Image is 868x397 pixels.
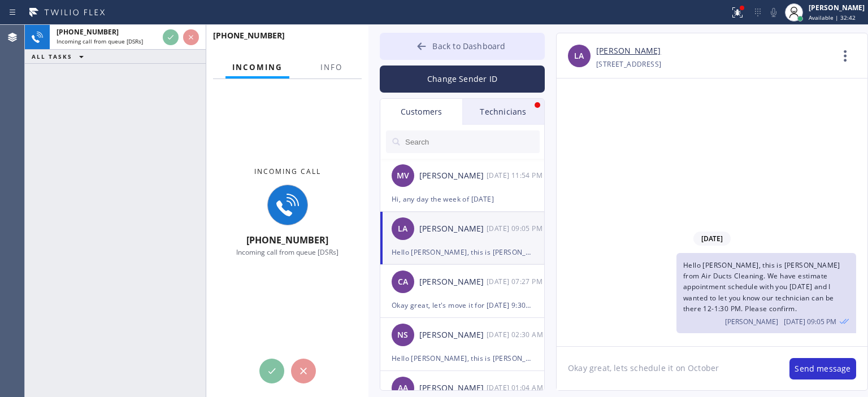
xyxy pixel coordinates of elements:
[419,276,487,289] div: [PERSON_NAME]
[392,299,533,312] div: Okay great, let's move it for [DATE] 9:30-12 and our technician will call/text you once he's on h...
[809,3,865,12] div: [PERSON_NAME]
[213,30,285,41] span: [PHONE_NUMBER]
[596,45,661,58] a: [PERSON_NAME]
[404,130,540,153] input: Search
[57,27,119,37] span: [PHONE_NUMBER]
[392,352,533,365] div: Hello [PERSON_NAME], this is [PERSON_NAME] with 5 Star Air. I hope you were pleased with the serv...
[462,99,544,125] div: Technicians
[398,223,407,235] span: LA
[397,329,408,342] span: NS
[432,41,505,51] span: Back to Dashboard
[487,381,545,394] div: 09/19/2025 9:04 AM
[809,14,856,21] span: Available | 32:42
[25,50,95,63] button: ALL TASKS
[487,222,545,235] div: 09/22/2025 9:05 AM
[398,382,408,395] span: AA
[487,275,545,288] div: 09/22/2025 9:27 AM
[314,56,349,78] button: Info
[259,359,284,383] button: Accept
[225,56,289,78] button: Incoming
[320,62,342,72] span: Info
[487,169,545,182] div: 09/22/2025 9:54 AM
[725,317,778,326] span: [PERSON_NAME]
[487,328,545,341] div: 09/19/2025 9:30 AM
[380,33,545,60] button: Back to Dashboard
[236,247,338,257] span: Incoming call from queue [DSRs]
[419,223,487,235] div: [PERSON_NAME]
[557,347,778,390] textarea: Okay great, lets schedule it on October
[419,169,487,182] div: [PERSON_NAME]
[380,66,545,93] button: Change Sender ID
[784,317,836,326] span: [DATE] 09:05 PM
[392,193,533,206] div: Hi, any day the week of [DATE]
[32,53,72,60] span: ALL TASKS
[419,382,487,395] div: [PERSON_NAME]
[246,234,328,246] span: [PHONE_NUMBER]
[596,58,661,71] div: [STREET_ADDRESS]
[57,37,143,45] span: Incoming call from queue [DSRs]
[291,359,316,383] button: Reject
[789,358,856,379] button: Send message
[574,50,584,63] span: LA
[254,167,321,176] span: Incoming call
[392,246,533,259] div: Hello [PERSON_NAME], this is [PERSON_NAME] from Air Ducts Cleaning. We have estimate appointment ...
[397,169,409,182] span: MV
[766,5,782,20] button: Mute
[683,260,840,313] span: Hello [PERSON_NAME], this is [PERSON_NAME] from Air Ducts Cleaning. We have estimate appointment ...
[183,29,199,45] button: Reject
[380,99,462,125] div: Customers
[419,329,487,342] div: [PERSON_NAME]
[163,29,179,45] button: Accept
[693,232,731,246] span: [DATE]
[398,276,408,289] span: CA
[232,62,283,72] span: Incoming
[676,253,856,333] div: 09/22/2025 9:05 AM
